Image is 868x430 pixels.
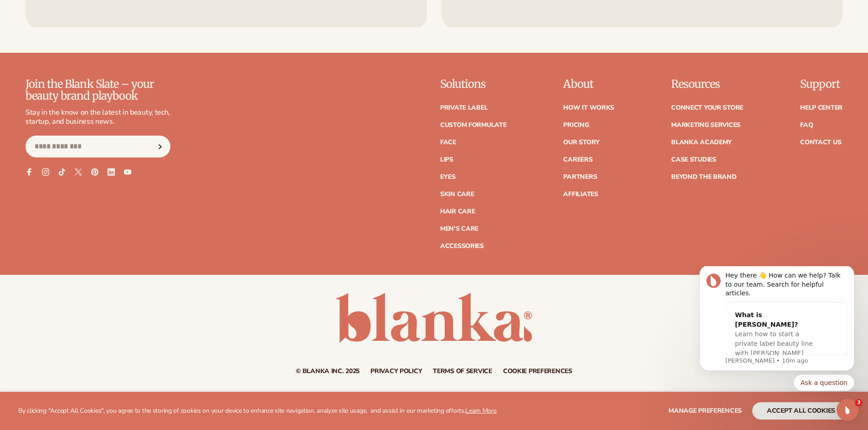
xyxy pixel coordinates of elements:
[563,191,598,197] a: Affiliates
[440,174,456,180] a: Eyes
[671,78,743,90] p: Resources
[671,139,732,146] a: Blanka Academy
[150,136,170,157] button: Subscribe
[26,78,170,102] p: Join the Blank Slate – your beauty brand playbook
[671,157,716,163] a: Case Studies
[671,122,740,128] a: Marketing services
[671,174,737,180] a: Beyond the brand
[800,78,842,90] p: Support
[40,5,162,89] div: Message content
[440,191,474,197] a: Skin Care
[40,91,162,99] p: Message from Lee, sent 10m ago
[433,368,492,374] a: Terms of service
[40,5,162,32] div: Hey there 👋 How can we help? Talk to our team. Search for helpful articles.
[440,122,507,128] a: Custom formulate
[465,406,496,415] a: Learn More
[21,7,35,22] img: Profile image for Lee
[752,402,850,420] button: accept all cookies
[563,122,589,128] a: Pricing
[800,105,842,111] a: Help Center
[563,139,599,146] a: Our Story
[440,208,475,215] a: Hair Care
[440,157,453,163] a: Lips
[563,174,597,180] a: Partners
[49,44,134,63] div: What is [PERSON_NAME]?
[800,122,813,128] a: FAQ
[563,105,614,111] a: How It Works
[671,105,743,111] a: Connect your store
[440,226,478,232] a: Men's Care
[40,37,143,99] div: What is [PERSON_NAME]?Learn how to start a private label beauty line with [PERSON_NAME]
[14,108,169,125] div: Quick reply options
[668,406,742,415] span: Manage preferences
[440,243,484,249] a: Accessories
[370,368,422,374] a: Privacy policy
[668,402,742,420] button: Manage preferences
[440,139,456,146] a: Face
[108,108,169,125] button: Quick reply: Ask a question
[855,399,863,406] span: 3
[563,157,592,163] a: Careers
[18,407,497,415] p: By clicking "Accept All Cookies", you agree to the storing of cookies on your device to enhance s...
[837,399,858,421] iframe: Intercom live chat
[686,266,868,396] iframe: Intercom notifications message
[49,64,127,91] span: Learn how to start a private label beauty line with [PERSON_NAME]
[800,139,841,146] a: Contact Us
[440,78,507,90] p: Solutions
[563,78,614,90] p: About
[440,105,488,111] a: Private label
[503,368,572,374] a: Cookie preferences
[26,108,170,127] p: Stay in the know on the latest in beauty, tech, startup, and business news.
[296,367,360,375] small: © Blanka Inc. 2025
